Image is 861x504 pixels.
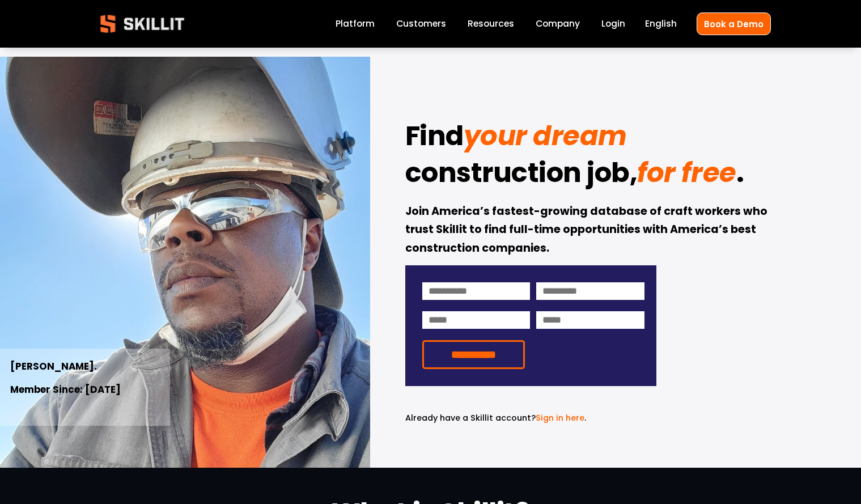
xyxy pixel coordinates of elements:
a: Customers [396,16,446,32]
a: Book a Demo [697,12,771,35]
span: Already have a Skillit account? [405,412,536,423]
div: language picker [645,16,677,32]
em: for free [637,154,736,192]
strong: Member Since: [DATE] [10,382,121,399]
strong: Find [405,115,464,162]
a: Login [601,16,625,32]
strong: . [736,152,744,198]
span: Resources [468,17,514,30]
p: . [405,412,656,425]
img: Skillit [91,7,194,41]
a: Company [536,16,580,32]
strong: construction job, [405,152,638,198]
a: folder dropdown [468,16,514,32]
strong: [PERSON_NAME]. [10,359,97,375]
strong: Join America’s fastest-growing database of craft workers who trust Skillit to find full-time oppo... [405,203,770,259]
a: Sign in here [536,412,584,423]
span: English [645,17,677,30]
em: your dream [464,117,627,155]
a: Platform [336,16,375,32]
